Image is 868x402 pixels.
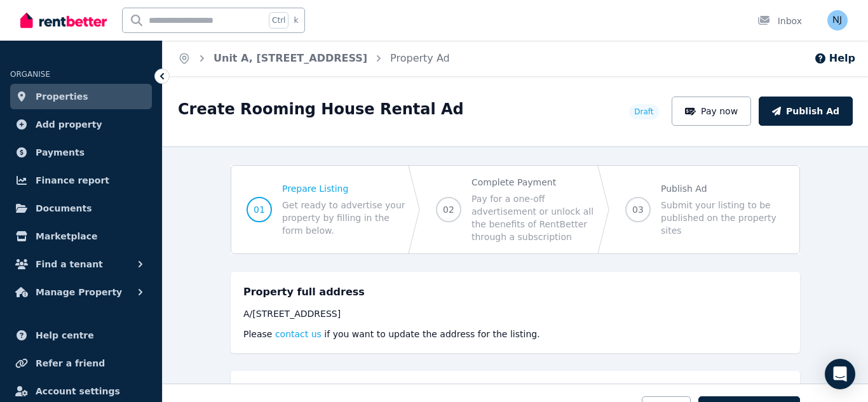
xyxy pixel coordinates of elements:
[759,97,853,126] button: Publish Ad
[471,192,595,243] span: Pay for a one-off advertisement or unlock all the benefits of RentBetter through a subscription
[36,285,122,300] span: Manage Property
[214,52,367,64] a: Unit A, [STREET_ADDRESS]
[661,182,784,195] span: Publish Ad
[20,11,107,30] img: RentBetter
[231,165,800,254] nav: Progress
[243,307,787,320] div: A/[STREET_ADDRESS]
[243,328,787,340] p: Please if you want to update the address for the listing.
[282,199,405,237] span: Get ready to advertise your property by filling in the form below.
[825,359,855,389] div: Open Intercom Messenger
[827,10,848,30] img: Nazia Judkins
[10,84,152,109] a: Properties
[178,99,464,119] h1: Create Rooming House Rental Ad
[36,201,92,216] span: Documents
[269,12,288,29] span: Ctrl
[10,112,152,137] a: Add property
[10,323,152,348] a: Help centre
[163,41,465,76] nav: Breadcrumb
[632,203,644,216] span: 03
[275,328,322,340] button: contact us
[10,140,152,165] a: Payments
[36,328,94,343] span: Help centre
[757,15,802,27] div: Inbox
[10,70,50,79] span: ORGANISE
[282,182,405,195] span: Prepare Listing
[672,97,752,126] button: Pay now
[36,356,105,371] span: Refer a friend
[634,107,653,117] span: Draft
[390,52,450,64] a: Property Ad
[814,51,855,66] button: Help
[36,257,103,272] span: Find a tenant
[10,351,152,376] a: Refer a friend
[36,384,120,399] span: Account settings
[661,199,784,237] span: Submit your listing to be published on the property sites
[254,203,265,216] span: 01
[36,145,85,160] span: Payments
[36,89,88,104] span: Properties
[36,117,102,132] span: Add property
[10,196,152,221] a: Documents
[443,203,454,216] span: 02
[10,279,152,305] button: Manage Property
[243,285,365,300] h5: Property full address
[10,168,152,193] a: Finance report
[471,176,595,189] span: Complete Payment
[294,15,298,25] span: k
[10,224,152,249] a: Marketplace
[36,173,109,188] span: Finance report
[36,229,97,244] span: Marketplace
[10,251,152,277] button: Find a tenant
